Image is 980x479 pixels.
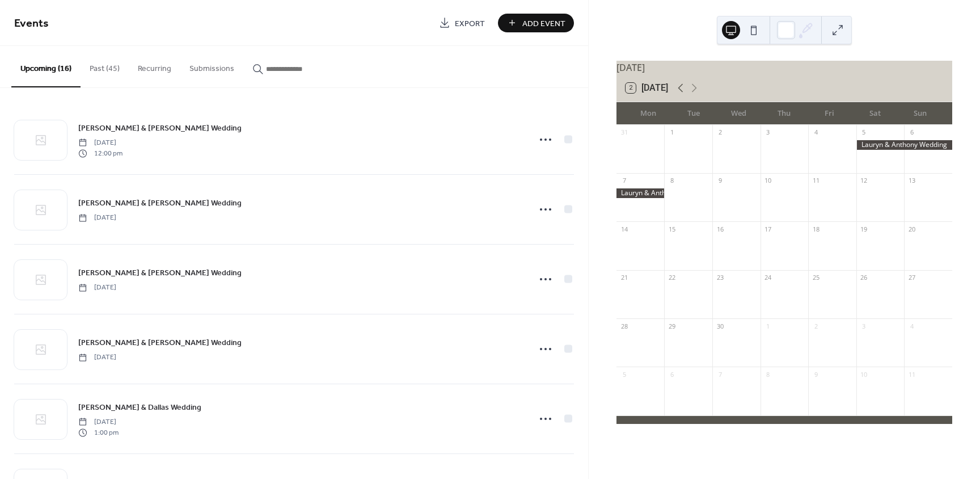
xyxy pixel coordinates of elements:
[668,225,676,233] div: 15
[78,148,122,158] span: 12:00 pm
[78,427,119,438] span: 1:00 pm
[430,14,493,32] a: Export
[78,121,242,135] a: [PERSON_NAME] & [PERSON_NAME] Wedding
[764,370,772,379] div: 8
[716,225,724,233] div: 16
[668,274,676,282] div: 22
[620,274,628,282] div: 21
[622,80,672,96] button: 2[DATE]
[860,322,868,330] div: 3
[852,102,898,125] div: Sat
[668,128,676,137] div: 1
[860,128,868,137] div: 5
[907,177,916,185] div: 13
[78,283,116,293] span: [DATE]
[616,61,952,74] div: [DATE]
[907,322,916,330] div: 4
[812,370,820,379] div: 9
[812,128,820,137] div: 4
[907,274,916,282] div: 27
[78,138,122,148] span: [DATE]
[626,102,671,125] div: Mon
[807,102,852,125] div: Fri
[716,128,724,137] div: 2
[812,225,820,233] div: 18
[616,188,665,198] div: Lauryn & Anthony Wedding
[716,177,724,185] div: 9
[522,18,565,30] span: Add Event
[762,102,807,125] div: Thu
[812,274,820,282] div: 25
[78,402,201,414] span: [PERSON_NAME] & Dallas Wedding
[180,46,243,86] button: Submissions
[716,370,724,379] div: 7
[14,12,49,35] span: Events
[764,274,772,282] div: 24
[860,370,868,379] div: 10
[716,322,724,330] div: 30
[78,352,116,363] span: [DATE]
[764,322,772,330] div: 1
[455,18,485,30] span: Export
[716,102,762,125] div: Wed
[860,274,868,282] div: 26
[812,177,820,185] div: 11
[620,225,628,233] div: 14
[907,128,916,137] div: 6
[78,123,242,135] span: [PERSON_NAME] & [PERSON_NAME] Wedding
[78,417,119,427] span: [DATE]
[620,322,628,330] div: 28
[78,198,242,209] span: [PERSON_NAME] & [PERSON_NAME] Wedding
[764,128,772,137] div: 3
[78,213,116,223] span: [DATE]
[129,46,180,86] button: Recurring
[668,322,676,330] div: 29
[860,177,868,185] div: 12
[498,14,574,32] button: Add Event
[11,46,81,87] button: Upcoming (16)
[620,370,628,379] div: 5
[671,102,716,125] div: Tue
[860,225,868,233] div: 19
[78,266,242,279] a: [PERSON_NAME] & [PERSON_NAME] Wedding
[620,177,628,185] div: 7
[81,46,129,86] button: Past (45)
[856,140,952,150] div: Lauryn & Anthony Wedding
[668,370,676,379] div: 6
[907,370,916,379] div: 11
[907,225,916,233] div: 20
[668,177,676,185] div: 8
[764,225,772,233] div: 17
[78,336,242,349] a: [PERSON_NAME] & [PERSON_NAME] Wedding
[78,267,242,279] span: [PERSON_NAME] & [PERSON_NAME] Wedding
[898,102,943,125] div: Sun
[620,128,628,137] div: 31
[78,401,201,414] a: [PERSON_NAME] & Dallas Wedding
[78,337,242,349] span: [PERSON_NAME] & [PERSON_NAME] Wedding
[764,177,772,185] div: 10
[716,274,724,282] div: 23
[812,322,820,330] div: 2
[78,196,242,209] a: [PERSON_NAME] & [PERSON_NAME] Wedding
